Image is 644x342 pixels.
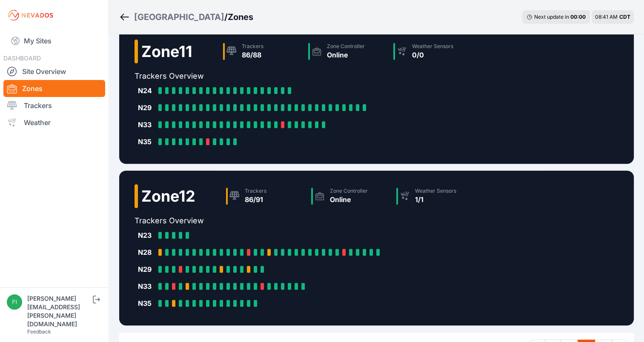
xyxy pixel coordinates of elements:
div: [PERSON_NAME][EMAIL_ADDRESS][PERSON_NAME][DOMAIN_NAME] [27,294,91,328]
a: Weather Sensors0/0 [390,40,475,63]
h2: Trackers Overview [135,215,478,227]
h3: Zones [228,11,253,23]
div: 00 : 00 [570,14,586,20]
div: N33 [138,120,155,130]
div: 86/91 [245,194,266,205]
a: Weather [3,114,105,131]
span: 08:41 AM [595,14,618,20]
div: Online [327,50,365,60]
div: N33 [138,281,155,291]
a: Trackers [3,97,105,114]
div: Zone Controller [327,43,365,50]
div: Trackers [242,43,263,50]
a: My Sites [3,31,105,51]
div: Online [330,194,368,205]
div: N35 [138,137,155,147]
div: N28 [138,247,155,257]
h2: Trackers Overview [135,70,475,82]
div: Weather Sensors [412,43,453,50]
div: N24 [138,85,155,96]
span: / [224,11,228,23]
a: Weather Sensors1/1 [393,184,478,208]
span: CDT [619,14,630,20]
div: 1/1 [415,194,456,205]
a: Feedback [27,328,51,335]
div: Weather Sensors [415,188,456,194]
div: 0/0 [412,50,453,60]
div: Trackers [245,188,266,194]
a: [GEOGRAPHIC_DATA] [134,11,224,23]
a: Zones [3,80,105,97]
span: Next update in [534,14,569,20]
img: fidel.lopez@prim.com [7,294,22,310]
a: Site Overview [3,63,105,80]
div: N35 [138,298,155,308]
div: N23 [138,230,155,240]
a: Trackers86/91 [223,184,308,208]
div: Zone Controller [330,188,368,194]
nav: Breadcrumb [119,6,253,28]
div: N29 [138,103,155,113]
div: N29 [138,264,155,274]
a: Trackers86/88 [220,40,305,63]
img: Nevados [7,9,54,22]
h2: Zone 11 [141,43,192,60]
div: 86/88 [242,50,263,60]
h2: Zone 12 [141,188,195,205]
span: DASHBOARD [3,54,41,62]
